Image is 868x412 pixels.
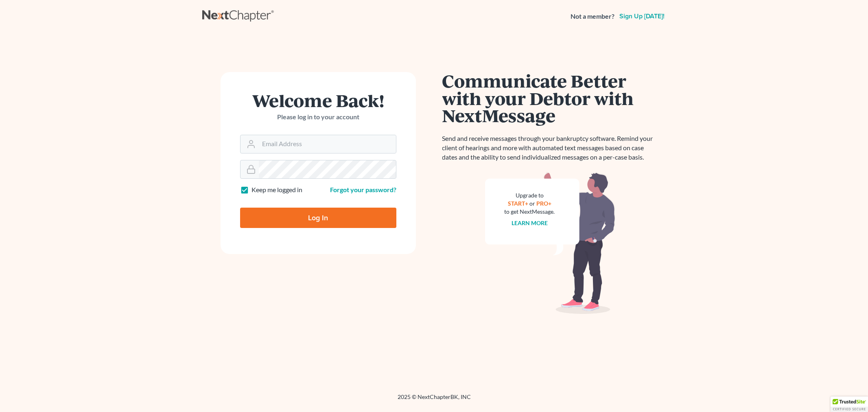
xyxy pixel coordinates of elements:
[536,200,551,207] a: PRO+
[485,172,615,314] img: nextmessage_bg-59042aed3d76b12b5cd301f8e5b87938c9018125f34e5fa2b7a6b67550977c72.svg
[505,208,555,216] div: to get NextMessage.
[202,393,666,408] div: 2025 © NextChapterBK, INC
[259,135,396,153] input: Email Address
[442,134,658,162] p: Send and receive messages through your bankruptcy software. Remind your client of hearings and mo...
[512,219,548,226] a: Learn more
[508,200,528,207] a: START+
[240,112,396,122] p: Please log in to your account
[330,186,396,193] a: Forgot your password?
[442,72,658,124] h1: Communicate Better with your Debtor with NextMessage
[831,397,868,412] div: TrustedSite Certified
[505,191,555,199] div: Upgrade to
[571,12,614,21] strong: Not a member?
[251,185,302,195] label: Keep me logged in
[529,200,535,207] span: or
[618,13,666,20] a: Sign up [DATE]!
[240,92,396,109] h1: Welcome Back!
[240,208,396,228] input: Log In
